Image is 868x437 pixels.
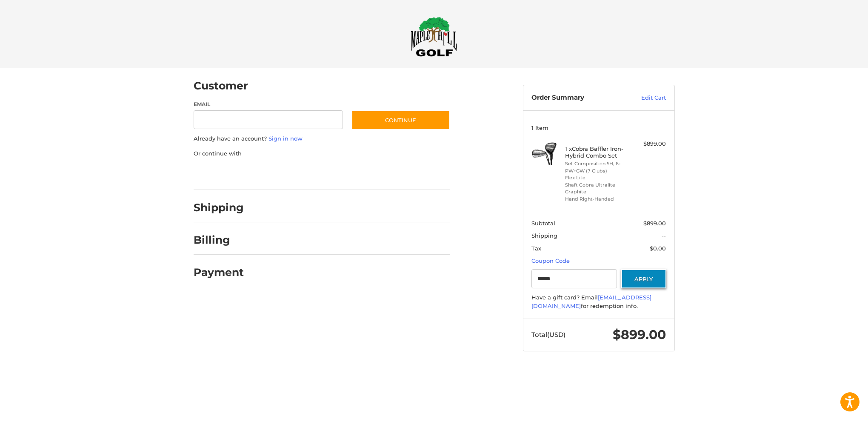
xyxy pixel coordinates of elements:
[632,140,666,148] div: $899.00
[194,79,248,92] h2: Customer
[565,145,630,159] h4: 1 x Cobra Baffler Iron-Hybrid Combo Set
[194,201,244,214] h2: Shipping
[194,233,243,247] h2: Billing
[650,245,666,252] span: $0.00
[643,220,666,227] span: $899.00
[531,232,557,239] span: Shipping
[565,174,630,181] li: Flex Lite
[194,135,450,143] p: Already have an account?
[565,181,630,195] li: Shaft Cobra Ultralite Graphite
[531,220,555,227] span: Subtotal
[623,94,666,102] a: Edit Cart
[263,166,327,181] iframe: PayPal-paylater
[531,124,666,131] h3: 1 Item
[335,166,399,181] iframe: PayPal-venmo
[531,257,570,264] a: Coupon Code
[565,160,630,174] li: Set Composition 5H, 6-PW+GW (7 Clubs)
[351,110,450,130] button: Continue
[194,149,450,158] p: Or continue with
[194,101,343,108] label: Email
[531,294,651,309] a: [EMAIL_ADDRESS][DOMAIN_NAME]
[531,94,623,102] h3: Order Summary
[268,135,303,142] a: Sign in now
[411,17,457,57] img: Maple Hill Golf
[531,245,541,252] span: Tax
[621,269,666,288] button: Apply
[613,327,666,342] span: $899.00
[565,195,630,203] li: Hand Right-Handed
[531,293,666,310] div: Have a gift card? Email for redemption info.
[191,166,254,181] iframe: PayPal-paypal
[531,331,565,339] span: Total (USD)
[531,269,617,288] input: Gift Certificate or Coupon Code
[194,266,244,279] h2: Payment
[662,232,666,239] span: --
